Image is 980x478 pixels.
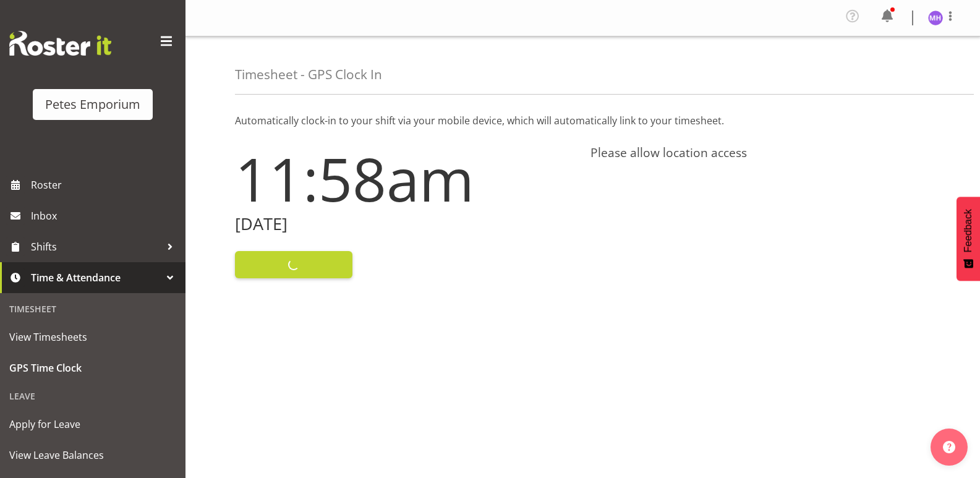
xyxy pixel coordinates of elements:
[9,31,111,56] img: Rosterit website logo
[235,113,931,128] p: Automatically clock-in to your shift via your mobile device, which will automatically link to you...
[590,145,931,160] h4: Please allow location access
[235,67,382,82] h4: Timesheet - GPS Clock In
[9,359,176,377] span: GPS Time Clock
[45,95,140,114] div: Petes Emporium
[3,296,182,322] div: Timesheet
[957,197,980,281] button: Feedback - Show survey
[235,215,576,234] h2: [DATE]
[9,446,176,464] span: View Leave Balances
[3,352,182,383] a: GPS Time Clock
[3,409,182,440] a: Apply for Leave
[31,237,161,256] span: Shifts
[928,11,943,25] img: mackenzie-halford4471.jpg
[9,415,176,433] span: Apply for Leave
[235,145,576,212] h1: 11:58am
[3,322,182,352] a: View Timesheets
[963,209,974,252] span: Feedback
[3,440,182,471] a: View Leave Balances
[9,328,176,346] span: View Timesheets
[943,441,955,453] img: help-xxl-2.png
[31,207,179,225] span: Inbox
[31,268,161,287] span: Time & Attendance
[31,176,179,194] span: Roster
[3,383,182,409] div: Leave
